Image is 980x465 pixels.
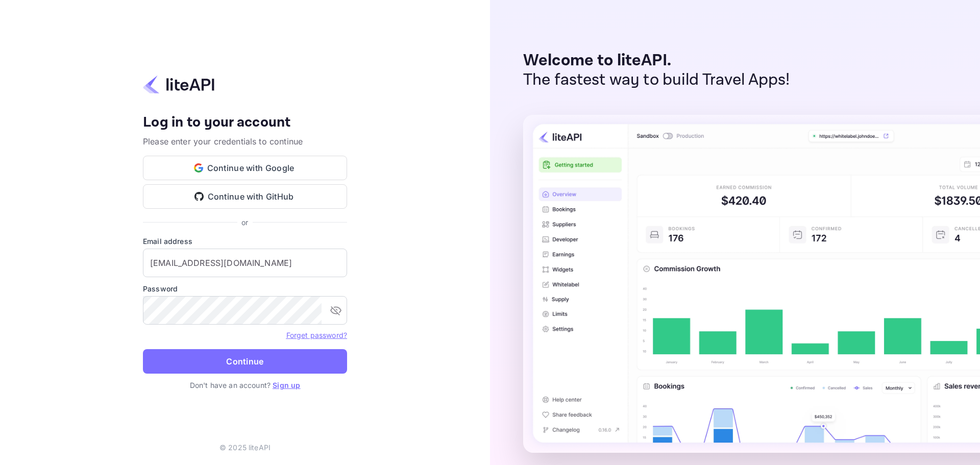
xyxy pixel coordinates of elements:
label: Email address [143,236,347,247]
p: © 2025 liteAPI [219,442,271,453]
img: liteapi [143,75,214,94]
p: or [241,217,248,228]
button: Continue with GitHub [143,184,347,209]
a: Sign up [273,381,300,389]
a: Forget password? [286,330,347,340]
p: Welcome to liteAPI. [523,51,790,70]
h4: Log in to your account [143,114,347,132]
p: Don't have an account? [143,380,347,390]
button: Continue [143,349,347,374]
p: The fastest way to build Travel Apps! [523,70,790,90]
label: Password [143,283,347,294]
button: Continue with Google [143,156,347,180]
input: Enter your email address [143,249,347,277]
p: Please enter your credentials to continue [143,135,347,148]
button: toggle password visibility [326,300,346,321]
a: Forget password? [286,331,347,339]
